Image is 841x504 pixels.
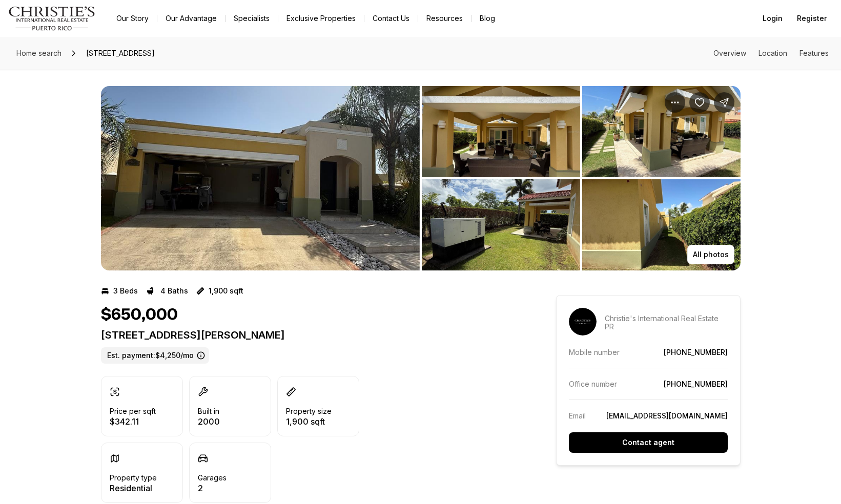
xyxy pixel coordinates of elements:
span: Home search [16,49,61,57]
h1: $650,000 [101,305,178,325]
button: All photos [687,245,734,264]
p: Contact agent [622,438,674,447]
button: View image gallery [422,86,580,177]
button: Contact agent [569,432,728,453]
button: Register [791,8,833,29]
p: Property type [110,474,157,482]
p: $342.11 [110,417,156,426]
button: View image gallery [101,86,420,270]
span: [STREET_ADDRESS] [82,45,159,61]
a: Skip to: Location [758,49,787,57]
button: Login [756,8,789,29]
a: Skip to: Overview [713,49,746,57]
button: Save Property: 112 FAIRWAY DR [689,92,710,113]
a: Resources [418,11,471,26]
p: All photos [693,250,729,259]
p: 4 Baths [160,287,188,295]
p: Office number [569,380,617,388]
label: Est. payment: $4,250/mo [101,347,209,364]
span: Register [797,14,827,23]
button: Share Property: 112 FAIRWAY DR [714,92,734,113]
a: [PHONE_NUMBER] [664,348,728,356]
a: Home search [12,45,66,61]
button: View image gallery [582,86,741,177]
p: [STREET_ADDRESS][PERSON_NAME] [101,329,519,341]
a: Our Story [108,11,157,26]
p: Christie's International Real Estate PR [605,314,728,331]
li: 1 of 10 [101,86,420,270]
a: Our Advantage [157,11,225,26]
a: Blog [471,11,503,26]
p: Price per sqft [110,407,156,415]
p: Garages [198,474,227,482]
p: Residential [110,484,157,492]
button: 4 Baths [146,283,188,299]
button: View image gallery [422,179,580,270]
img: logo [8,6,96,31]
p: Email [569,411,586,420]
p: Property size [286,407,332,415]
p: 1,900 sqft [209,287,243,295]
a: [PHONE_NUMBER] [664,380,728,388]
a: Specialists [225,11,278,26]
button: Contact Us [364,11,418,26]
p: Mobile number [569,348,620,356]
a: Exclusive Properties [278,11,364,26]
button: View image gallery [582,179,741,270]
p: 2 [198,484,227,492]
p: 2000 [198,417,220,426]
div: Listing Photos [101,86,741,270]
p: 3 Beds [113,287,138,295]
span: Login [763,14,783,23]
a: Skip to: Features [799,49,829,57]
button: Property options [665,92,685,113]
a: [EMAIL_ADDRESS][DOMAIN_NAME] [606,411,728,420]
p: 1,900 sqft [286,417,332,426]
p: Built in [198,407,219,415]
nav: Page section menu [713,49,829,57]
li: 2 of 10 [422,86,741,270]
